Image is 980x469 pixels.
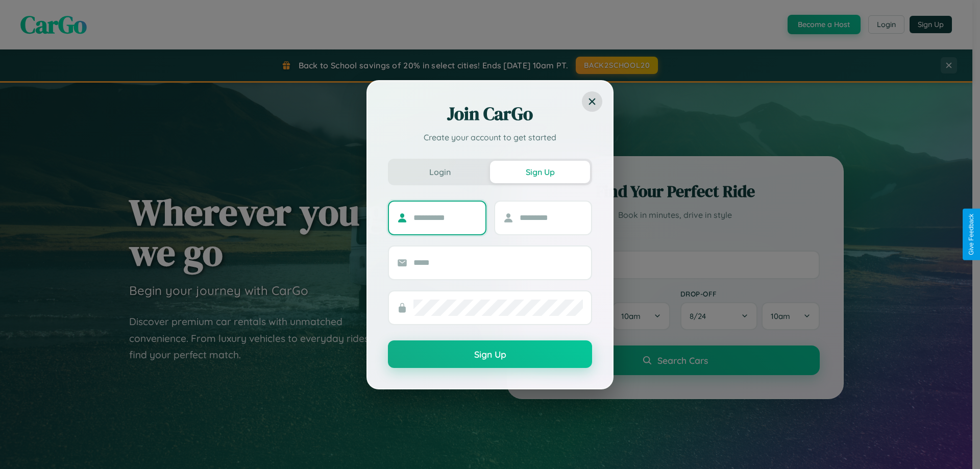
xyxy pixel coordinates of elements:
[388,340,592,368] button: Sign Up
[388,131,592,143] p: Create your account to get started
[390,161,490,183] button: Login
[490,161,590,183] button: Sign Up
[388,102,592,126] h2: Join CarGo
[968,214,975,255] div: Give Feedback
